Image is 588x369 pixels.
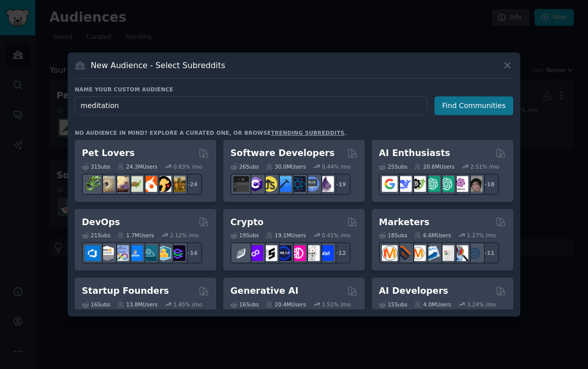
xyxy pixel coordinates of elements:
[410,176,426,192] img: AItoolsCatalog
[478,242,499,263] div: + 11
[117,232,154,239] div: 1.7M Users
[230,147,334,160] h2: Software Developers
[230,163,259,170] div: 26 Sub s
[318,176,334,192] img: elixir
[322,163,351,170] div: 0.44 % /mo
[290,245,306,261] img: defiblockchain
[113,176,129,192] img: leopardgeckos
[230,301,259,308] div: 16 Sub s
[248,176,263,192] img: csharp
[434,96,513,115] button: Find Communities
[233,176,249,192] img: software
[424,176,440,192] img: chatgpt_promptDesign
[414,232,451,239] div: 6.6M Users
[117,163,157,170] div: 24.3M Users
[156,176,171,192] img: PetAdvice
[75,86,513,93] h3: Name your custom audience
[379,163,407,170] div: 25 Sub s
[271,130,344,136] a: trending subreddits
[318,245,334,261] img: defi_
[82,147,135,160] h2: Pet Lovers
[266,232,306,239] div: 19.1M Users
[414,301,451,308] div: 4.0M Users
[410,245,426,261] img: AskMarketing
[262,245,277,261] img: ethstaker
[414,163,454,170] div: 20.6M Users
[82,285,169,297] h2: Startup Founders
[99,245,115,261] img: AWS_Certified_Experts
[382,176,398,192] img: GoogleGeminiAI
[424,245,440,261] img: Emailmarketing
[304,176,320,192] img: AskComputerScience
[75,96,427,115] input: Pick a short name, like "Digital Marketers" or "Movie-Goers"
[85,245,101,261] img: azuredevops
[141,176,157,192] img: cockatiel
[248,245,263,261] img: 0xPolygon
[276,245,291,261] img: web3
[127,245,143,261] img: DevOpsLinks
[230,285,299,297] h2: Generative AI
[467,176,482,192] img: ArtificalIntelligence
[173,163,202,170] div: 0.83 % /mo
[75,129,347,136] div: No audience in mind? Explore a curated one, or browse .
[82,163,110,170] div: 31 Sub s
[453,176,468,192] img: OpenAIDev
[170,232,199,239] div: 2.12 % /mo
[276,176,291,192] img: iOSProgramming
[453,245,468,261] img: MarketingResearch
[82,232,110,239] div: 21 Sub s
[117,301,157,308] div: 13.8M Users
[322,301,351,308] div: 1.51 % /mo
[170,176,185,192] img: dogbreed
[467,301,496,308] div: 3.24 % /mo
[396,176,412,192] img: DeepSeek
[141,245,157,261] img: platformengineering
[262,176,277,192] img: learnjavascript
[470,163,499,170] div: 2.51 % /mo
[396,245,412,261] img: bigseo
[85,176,101,192] img: herpetology
[478,174,499,195] div: + 18
[127,176,143,192] img: turtle
[181,174,202,195] div: + 24
[438,245,454,261] img: googleads
[382,245,398,261] img: content_marketing
[170,245,185,261] img: PlatformEngineers
[82,301,110,308] div: 16 Sub s
[379,285,448,297] h2: AI Developers
[379,232,407,239] div: 18 Sub s
[322,232,351,239] div: 0.41 % /mo
[379,301,407,308] div: 15 Sub s
[82,216,120,229] h2: DevOps
[181,242,202,263] div: + 14
[467,232,496,239] div: 1.27 % /mo
[113,245,129,261] img: Docker_DevOps
[156,245,171,261] img: aws_cdk
[230,216,264,229] h2: Crypto
[438,176,454,192] img: chatgpt_prompts_
[329,242,351,263] div: + 12
[266,163,306,170] div: 30.0M Users
[290,176,306,192] img: reactnative
[233,245,249,261] img: ethfinance
[230,232,259,239] div: 19 Sub s
[173,301,202,308] div: 1.45 % /mo
[91,60,225,71] h3: New Audience - Select Subreddits
[99,176,115,192] img: ballpython
[266,301,306,308] div: 20.4M Users
[379,147,450,160] h2: AI Enthusiasts
[304,245,320,261] img: CryptoNews
[467,245,482,261] img: OnlineMarketing
[329,174,351,195] div: + 19
[379,216,429,229] h2: Marketers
